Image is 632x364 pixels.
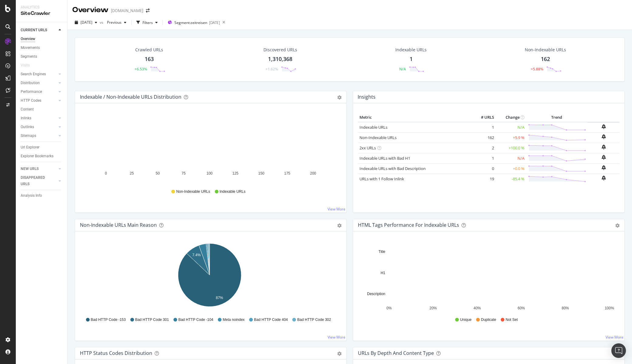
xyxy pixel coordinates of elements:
[496,163,526,174] td: +0.0 %
[80,113,339,183] svg: A chart.
[284,171,290,175] text: 175
[21,45,40,51] div: Movements
[254,317,288,322] span: Bad HTTP Code 404
[399,66,406,72] div: N/A
[21,53,63,60] a: Segments
[21,27,57,33] a: CURRENT URLS
[506,317,518,322] span: Not Set
[358,222,459,228] div: HTML Tags Performance for Indexable URLs
[206,171,212,175] text: 100
[525,47,566,53] div: Non-Indexable URLs
[21,97,57,104] a: HTTP Codes
[220,189,246,194] span: Indexable URLs
[21,115,57,121] a: Inlinks
[358,93,376,101] h4: Insights
[496,113,526,122] th: Change
[328,206,345,212] a: View More
[602,165,606,170] div: bell-plus
[531,66,543,72] div: +5.88%
[21,53,37,60] div: Segments
[337,352,342,356] div: gear
[471,122,496,133] td: 1
[91,317,126,322] span: Bad HTTP Code -153
[562,306,569,310] text: 80%
[21,27,47,33] div: CURRENT URLS
[359,145,376,151] a: 2xx URLs
[21,36,35,42] div: Overview
[359,176,404,182] a: URLs with 1 Follow Inlink
[471,143,496,153] td: 2
[21,124,34,130] div: Outlinks
[517,306,525,310] text: 60%
[178,317,213,322] span: Bad HTTP Code -104
[602,155,606,160] div: bell-plus
[21,106,63,113] a: Content
[156,171,160,175] text: 50
[496,132,526,143] td: +5.9 %
[21,10,62,17] div: SiteCrawler
[105,18,129,27] button: Previous
[358,350,434,356] div: URLs by Depth and Content Type
[473,306,481,310] text: 40%
[429,306,437,310] text: 20%
[135,47,163,53] div: Crawled URLs
[266,66,278,72] div: +1.62%
[481,317,496,322] span: Duplicate
[21,115,31,121] div: Inlinks
[615,223,620,228] div: gear
[21,80,40,86] div: Distribution
[21,192,63,199] a: Analysis Info
[21,192,42,199] div: Analysis Info
[135,66,147,72] div: +6.53%
[471,132,496,143] td: 162
[541,55,550,63] div: 162
[602,134,606,139] div: bell-plus
[223,317,245,322] span: Meta noindex
[21,71,46,77] div: Search Engines
[471,113,496,122] th: # URLS
[471,153,496,163] td: 1
[460,317,472,322] span: Unique
[21,175,57,187] a: DISAPPEARED URLS
[386,306,392,310] text: 0%
[395,47,427,53] div: Indexable URLs
[611,343,626,358] div: Open Intercom Messenger
[379,250,386,254] text: Title
[192,253,201,257] text: 7.4%
[606,335,623,340] a: View More
[471,163,496,174] td: 0
[21,175,51,187] div: DISAPPEARED URLS
[359,155,410,161] a: Indexable URLs with Bad H1
[310,171,316,175] text: 200
[21,36,63,42] a: Overview
[21,144,63,151] a: Url Explorer
[21,80,57,86] a: Distribution
[358,113,471,122] th: Metric
[263,47,297,53] div: Discovered URLs
[21,89,57,95] a: Performance
[21,153,53,159] div: Explorer Bookmarks
[359,166,426,171] a: Indexable URLs with Bad Description
[605,306,614,310] text: 100%
[21,166,39,172] div: NEW URLS
[21,62,36,69] a: Visits
[80,241,339,311] svg: A chart.
[496,153,526,163] td: N/A
[381,271,386,275] text: H1
[72,18,100,27] button: [DATE]
[21,124,57,130] a: Outlinks
[21,153,63,159] a: Explorer Bookmarks
[328,335,345,340] a: View More
[21,71,57,77] a: Search Engines
[602,175,606,180] div: bell-plus
[358,241,617,311] div: A chart.
[21,62,30,69] div: Visits
[21,133,57,139] a: Sitemaps
[130,171,134,175] text: 25
[134,18,160,27] button: Filters
[410,55,413,63] div: 1
[297,317,331,322] span: Bad HTTP Code 302
[81,20,92,25] span: 2025 Sep. 2nd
